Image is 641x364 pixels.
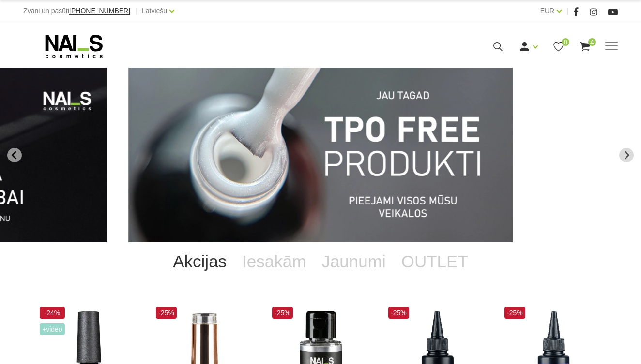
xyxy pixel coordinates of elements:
[7,148,22,162] button: Go to last slide
[142,5,167,16] a: Latviešu
[69,7,130,15] span: [PHONE_NUMBER]
[619,148,634,162] button: Next slide
[566,5,568,17] span: |
[504,307,525,319] span: -25%
[165,242,234,281] a: Akcijas
[23,5,130,17] div: Zvani un pasūti
[540,5,555,16] a: EUR
[135,5,137,17] span: |
[579,41,591,53] a: 4
[552,41,565,53] a: 0
[156,307,177,319] span: -25%
[40,307,65,319] span: -24%
[40,323,65,335] span: +Video
[394,242,476,281] a: OUTLET
[272,307,293,319] span: -25%
[234,242,314,281] a: Iesakām
[388,307,409,319] span: -25%
[562,38,569,46] span: 0
[128,68,513,242] li: 1 of 14
[588,38,596,46] span: 4
[69,7,130,15] a: [PHONE_NUMBER]
[314,242,393,281] a: Jaunumi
